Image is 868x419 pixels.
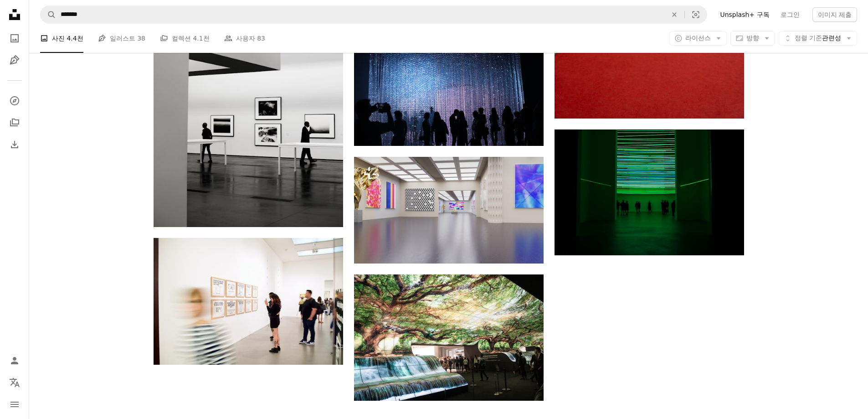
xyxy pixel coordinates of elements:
[5,5,24,26] a: 홈 — Unsplash
[730,31,775,46] button: 방향
[98,24,145,53] a: 일러스트 38
[354,157,544,264] img: 벽에 그림과 조각품이 있는 큰 방
[555,188,744,197] a: 벽 근처에 서 있는 사람의 사진
[193,33,209,43] span: 4.1천
[555,129,744,255] img: 벽 근처에 서 있는 사람의 사진
[40,5,707,24] form: 사이트 전체에서 이미지 찾기
[154,80,343,88] a: 검은 탱크 탑과 검은 바지에 검은 나무 좌석에 서있는 여자
[775,7,805,22] a: 로그인
[5,92,24,110] a: 탐색
[354,20,544,146] img: 어두운 방에 서 있는 사람들
[795,34,841,43] span: 관련성
[812,7,857,22] button: 이미지 제출
[160,24,210,53] a: 컬렉션 4.1천
[5,114,24,132] a: 컬렉션
[354,274,544,401] img: 낮에 폭포 3D 디자인
[354,206,544,214] a: 벽에 그림과 조각품이 있는 큰 방
[779,31,857,46] button: 정렬 기준관련성
[664,6,684,23] button: 삭제
[354,333,544,341] a: 낮에 폭포 3D 디자인
[41,6,56,23] button: Unsplash 검색
[714,7,775,22] a: Unsplash+ 구독
[354,78,544,87] a: 어두운 방에 서 있는 사람들
[5,395,24,414] button: 메뉴
[5,51,24,69] a: 일러스트
[154,238,343,365] img: 게시판을 바라보며 서 있는 남녀 3명
[5,352,24,370] a: 로그인 / 가입
[746,34,759,41] span: 방향
[5,29,24,47] a: 사진
[685,34,711,41] span: 라이선스
[669,31,727,46] button: 라이선스
[795,34,822,41] span: 정렬 기준
[224,24,265,53] a: 사용자 83
[5,373,24,392] button: 언어
[137,33,145,43] span: 38
[154,297,343,305] a: 게시판을 바라보며 서 있는 남녀 3명
[257,33,265,43] span: 83
[5,135,24,154] a: 다운로드 내역
[685,6,707,23] button: 시각적 검색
